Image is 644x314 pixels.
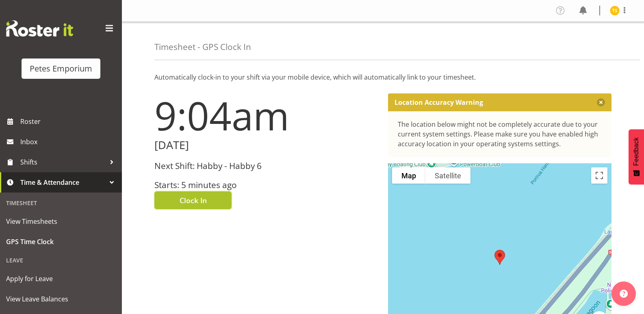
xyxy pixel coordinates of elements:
span: Clock In [180,195,207,206]
div: Leave [2,252,120,269]
img: tamara-straker11292.jpg [610,6,620,15]
h1: 9:04am [154,93,378,137]
h2: [DATE] [154,139,378,152]
button: Close message [597,98,605,106]
img: Rosterit website logo [6,20,73,37]
h4: Timesheet - GPS Clock In [154,42,251,52]
h3: Starts: 5 minutes ago [154,180,378,190]
span: Feedback [633,137,640,166]
span: Apply for Leave [6,273,116,285]
div: Timesheet [2,195,120,211]
a: View Timesheets [2,211,120,232]
span: Roster [20,115,118,128]
div: The location below might not be completely accurate due to your current system settings. Please m... [398,119,602,149]
h3: Next Shift: Habby - Habby 6 [154,161,378,171]
button: Clock In [154,191,232,209]
div: Petes Emporium [30,63,92,75]
span: GPS Time Clock [6,236,116,248]
a: GPS Time Clock [2,232,120,252]
p: Automatically clock-in to your shift via your mobile device, which will automatically link to you... [154,72,611,82]
span: Shifts [20,156,106,168]
img: help-xxl-2.png [620,290,628,298]
span: Inbox [20,136,118,148]
button: Feedback - Show survey [629,129,644,184]
a: View Leave Balances [2,289,120,309]
button: Show street map [392,167,425,184]
span: View Timesheets [6,215,116,227]
button: Show satellite imagery [425,167,471,184]
button: Toggle fullscreen view [591,167,607,184]
p: Location Accuracy Warning [395,98,483,106]
a: Apply for Leave [2,269,120,289]
span: Time & Attendance [20,176,106,188]
span: View Leave Balances [6,293,116,305]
